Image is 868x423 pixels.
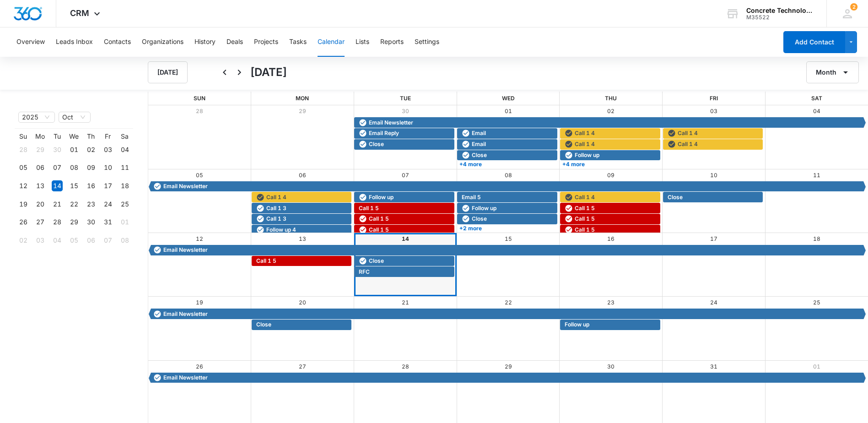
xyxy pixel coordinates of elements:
span: Email Newsletter [163,182,208,190]
td: 2025-10-06 [32,159,49,177]
td: 2025-10-05 [15,159,32,177]
span: Call 1 5 [359,204,379,212]
td: 2025-10-03 [99,141,116,159]
span: Follow up [472,204,496,212]
span: Call 1 5 [575,215,595,223]
a: 21 [402,299,409,306]
div: Call 1 5 [356,226,452,234]
span: 2025 [22,112,51,122]
td: 2025-10-13 [32,177,49,195]
span: Close [369,257,384,265]
div: 20 [35,199,46,210]
span: Wed [502,95,515,102]
div: Call 1 4 [665,140,761,148]
td: 2025-10-01 [65,141,82,159]
a: 31 [710,363,717,370]
button: Calendar [318,27,345,57]
div: 15 [69,180,80,191]
span: 2 [850,3,857,11]
div: 03 [35,235,46,246]
button: Add Contact [783,31,845,53]
button: History [194,27,216,57]
td: 2025-11-04 [49,231,65,249]
a: 01 [505,108,512,114]
span: Email Newsletter [163,246,208,254]
div: 06 [86,235,97,246]
td: 2025-10-14 [49,177,65,195]
span: Email [472,140,486,148]
span: Call 1 4 [575,140,595,148]
div: account id [746,14,813,21]
div: Follow up [562,320,658,329]
td: 2025-10-18 [116,177,133,195]
td: 2025-10-28 [49,213,65,232]
a: 03 [710,108,717,114]
div: 05 [18,162,29,173]
div: Email [459,129,555,137]
div: 28 [18,144,29,155]
div: Close [356,257,452,265]
td: 2025-10-24 [99,195,116,213]
div: Email Newsletter [151,246,863,254]
div: Call 1 5 [356,215,452,223]
div: 07 [52,162,63,173]
div: 08 [119,235,130,246]
th: We [65,132,82,141]
a: 13 [299,235,306,242]
span: Email Reply [369,129,399,137]
div: 30 [86,217,97,228]
a: 28 [196,108,203,114]
button: Organizations [142,27,183,57]
a: 25 [813,299,820,306]
td: 2025-10-10 [99,159,116,177]
td: 2025-11-05 [65,231,82,249]
span: Close [472,215,487,223]
div: 28 [52,217,63,228]
span: Sun [194,95,205,102]
div: 01 [119,217,130,228]
td: 2025-10-20 [32,195,49,213]
div: Call 1 4 [254,193,350,201]
td: 2025-10-30 [82,213,99,232]
td: 2025-10-08 [65,159,82,177]
div: Follow up [562,151,658,159]
span: Close [369,140,384,148]
button: Tasks [289,27,307,57]
div: 07 [102,235,113,246]
button: Back [217,65,232,80]
div: Call 1 5 [562,215,658,223]
div: Call 1 3 [254,215,350,223]
th: Th [82,132,99,141]
a: 19 [196,299,203,306]
td: 2025-10-04 [116,141,133,159]
a: 11 [813,172,820,179]
span: Call 1 4 [266,193,286,201]
a: 14 [402,235,409,242]
button: Reports [380,27,404,57]
div: Close [459,151,555,159]
a: 29 [299,108,306,114]
td: 2025-10-27 [32,213,49,232]
a: 05 [196,172,203,179]
td: 2025-10-23 [82,195,99,213]
div: 01 [69,144,80,155]
div: Email Newsletter [151,374,863,382]
th: Sa [116,132,133,141]
td: 2025-09-28 [15,141,32,159]
div: Email 5 [459,193,555,201]
span: Call 1 3 [266,204,286,212]
a: +2 more [457,225,557,232]
td: 2025-10-02 [82,141,99,159]
a: 27 [299,363,306,370]
td: 2025-10-21 [49,195,65,213]
td: 2025-10-12 [15,177,32,195]
td: 2025-11-02 [15,231,32,249]
button: Contacts [104,27,131,57]
span: Call 1 5 [575,226,595,234]
a: 24 [710,299,717,306]
span: Call 1 5 [369,226,389,234]
div: Call 1 5 [356,204,452,212]
h1: [DATE] [250,64,287,81]
div: Follow up 4 [254,226,350,234]
button: Next [232,65,247,80]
